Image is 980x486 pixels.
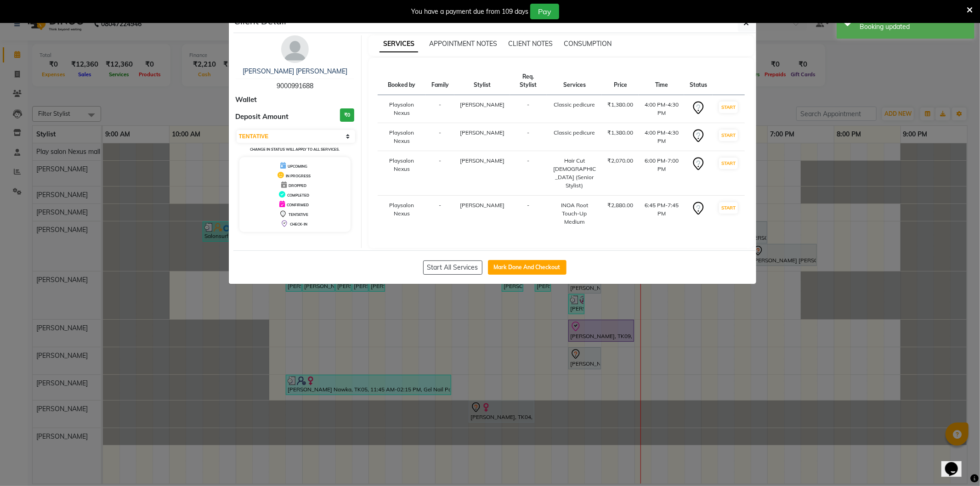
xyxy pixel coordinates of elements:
span: CHECK-IN [290,222,307,226]
th: Time [639,67,684,95]
td: 4:00 PM-4:30 PM [639,123,684,151]
td: Playsalon Nexus [378,95,426,123]
div: Booking updated [860,22,968,32]
th: Stylist [454,67,510,95]
span: [PERSON_NAME] [460,157,504,164]
th: Booked by [378,67,426,95]
td: - [426,196,454,232]
span: DROPPED [289,183,306,188]
button: START [719,130,738,141]
td: 6:00 PM-7:00 PM [639,151,684,196]
th: Status [684,67,713,95]
td: - [510,95,547,123]
button: START [719,158,738,169]
div: INOA Root Touch-Up Medium [552,201,596,226]
td: - [426,123,454,151]
span: SERVICES [380,36,418,52]
span: COMPLETED [287,193,309,198]
span: UPCOMING [288,164,307,169]
div: ₹2,070.00 [607,157,633,165]
span: IN PROGRESS [286,174,311,178]
span: [PERSON_NAME] [460,129,504,136]
td: - [510,151,547,196]
button: START [719,202,738,214]
div: ₹1,380.00 [607,101,633,109]
td: - [510,123,547,151]
button: Start All Services [423,260,482,275]
button: START [719,102,738,113]
div: Classic pedicure [552,101,596,109]
span: 9000991688 [277,82,313,90]
div: ₹2,880.00 [607,201,633,209]
div: Hair Cut [DEMOGRAPHIC_DATA] (Senior Stylist) [552,157,596,190]
th: Services [547,67,602,95]
span: Deposit Amount [236,112,289,122]
span: CONFIRMED [287,203,309,207]
span: CLIENT NOTES [508,40,553,48]
iframe: chat widget [941,449,971,477]
div: Classic pedicure [552,129,596,137]
td: Playsalon Nexus [378,123,426,151]
td: - [510,196,547,232]
span: [PERSON_NAME] [460,202,504,209]
span: [PERSON_NAME] [460,101,504,108]
span: CONSUMPTION [564,40,612,48]
button: Pay [530,4,559,19]
th: Family [426,67,454,95]
span: Wallet [236,95,257,105]
h3: ₹0 [340,108,354,122]
td: Playsalon Nexus [378,151,426,196]
a: [PERSON_NAME] [PERSON_NAME] [243,67,347,75]
small: Change in status will apply to all services. [250,147,340,152]
div: You have a payment due from 109 days [411,7,528,17]
td: - [426,95,454,123]
div: ₹1,380.00 [607,129,633,137]
td: - [426,151,454,196]
th: Price [602,67,639,95]
span: TENTATIVE [289,212,308,217]
button: Mark Done And Checkout [488,260,566,275]
td: 4:00 PM-4:30 PM [639,95,684,123]
td: Playsalon Nexus [378,196,426,232]
span: APPOINTMENT NOTES [429,40,497,48]
td: 6:45 PM-7:45 PM [639,196,684,232]
img: avatar [281,35,309,63]
th: Req. Stylist [510,67,547,95]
